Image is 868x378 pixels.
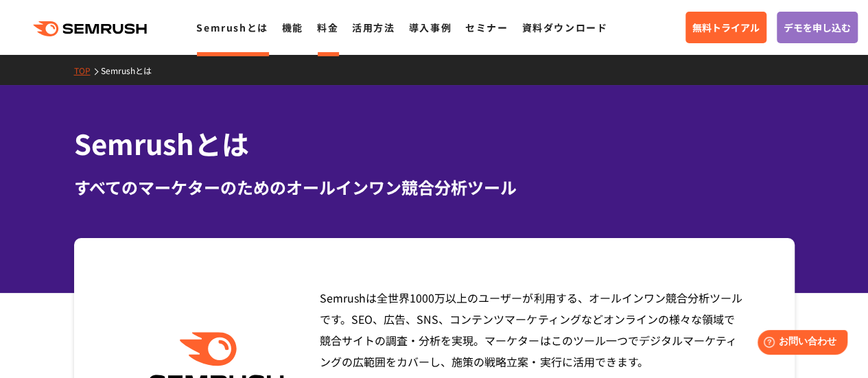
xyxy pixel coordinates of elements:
span: 無料トライアル [692,20,760,35]
a: TOP [74,64,101,76]
a: 資料ダウンロード [521,21,607,34]
a: デモを申し込む [777,12,858,43]
a: Semrushとは [101,64,162,76]
div: すべてのマーケターのためのオールインワン競合分析ツール [74,175,795,200]
a: 無料トライアル [685,12,766,43]
a: 導入事例 [409,21,451,34]
iframe: Help widget launcher [746,324,853,363]
span: デモを申し込む [784,20,851,35]
a: 料金 [317,21,338,34]
a: セミナー [465,21,508,34]
h1: Semrushとは [74,123,795,164]
a: Semrushとは [196,21,268,34]
a: 機能 [282,21,303,34]
a: 活用方法 [352,21,395,34]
